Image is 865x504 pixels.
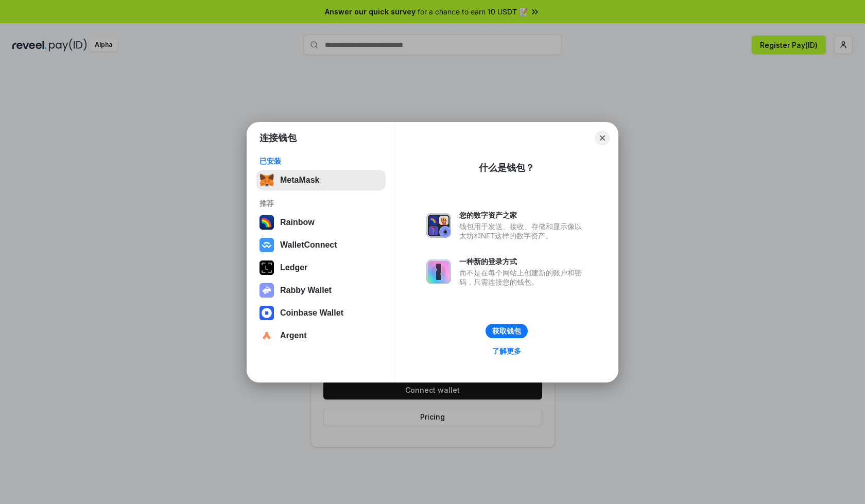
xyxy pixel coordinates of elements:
[459,211,587,220] div: 您的数字资产之家
[595,131,610,145] button: Close
[259,215,274,230] img: svg+xml,%3Csvg%20width%3D%22120%22%20height%3D%22120%22%20viewBox%3D%220%200%20120%20120%22%20fil...
[280,240,337,250] div: WalletConnect
[486,344,527,358] a: 了解更多
[256,235,386,255] button: WalletConnect
[280,263,307,272] div: Ledger
[280,331,307,340] div: Argent
[259,238,274,252] img: svg+xml,%3Csvg%20width%3D%2228%22%20height%3D%2228%22%20viewBox%3D%220%200%2028%2028%22%20fill%3D...
[280,176,319,185] div: MetaMask
[256,280,386,301] button: Rabby Wallet
[259,173,274,187] img: svg+xml,%3Csvg%20fill%3D%22none%22%20height%3D%2233%22%20viewBox%3D%220%200%2035%2033%22%20width%...
[426,213,451,238] img: svg+xml,%3Csvg%20xmlns%3D%22http%3A%2F%2Fwww.w3.org%2F2000%2Fsvg%22%20fill%3D%22none%22%20viewBox...
[259,157,383,166] div: 已安装
[259,199,383,208] div: 推荐
[280,286,332,295] div: Rabby Wallet
[256,170,386,190] button: MetaMask
[259,283,274,298] img: svg+xml,%3Csvg%20xmlns%3D%22http%3A%2F%2Fwww.w3.org%2F2000%2Fsvg%22%20fill%3D%22none%22%20viewBox...
[256,303,386,323] button: Coinbase Wallet
[259,306,274,320] img: svg+xml,%3Csvg%20width%3D%2228%22%20height%3D%2228%22%20viewBox%3D%220%200%2028%2028%22%20fill%3D...
[259,260,274,275] img: svg+xml,%3Csvg%20xmlns%3D%22http%3A%2F%2Fwww.w3.org%2F2000%2Fsvg%22%20width%3D%2228%22%20height%3...
[256,325,386,346] button: Argent
[256,212,386,233] button: Rainbow
[280,218,315,227] div: Rainbow
[492,326,521,336] div: 获取钱包
[280,308,343,318] div: Coinbase Wallet
[259,132,297,144] h1: 连接钱包
[459,257,587,266] div: 一种新的登录方式
[486,324,528,338] button: 获取钱包
[459,222,587,240] div: 钱包用于发送、接收、存储和显示像以太坊和NFT这样的数字资产。
[459,268,587,287] div: 而不是在每个网站上创建新的账户和密码，只需连接您的钱包。
[479,162,534,174] div: 什么是钱包？
[259,328,274,343] img: svg+xml,%3Csvg%20width%3D%2228%22%20height%3D%2228%22%20viewBox%3D%220%200%2028%2028%22%20fill%3D...
[426,259,451,284] img: svg+xml,%3Csvg%20xmlns%3D%22http%3A%2F%2Fwww.w3.org%2F2000%2Fsvg%22%20fill%3D%22none%22%20viewBox...
[256,257,386,278] button: Ledger
[492,346,521,356] div: 了解更多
